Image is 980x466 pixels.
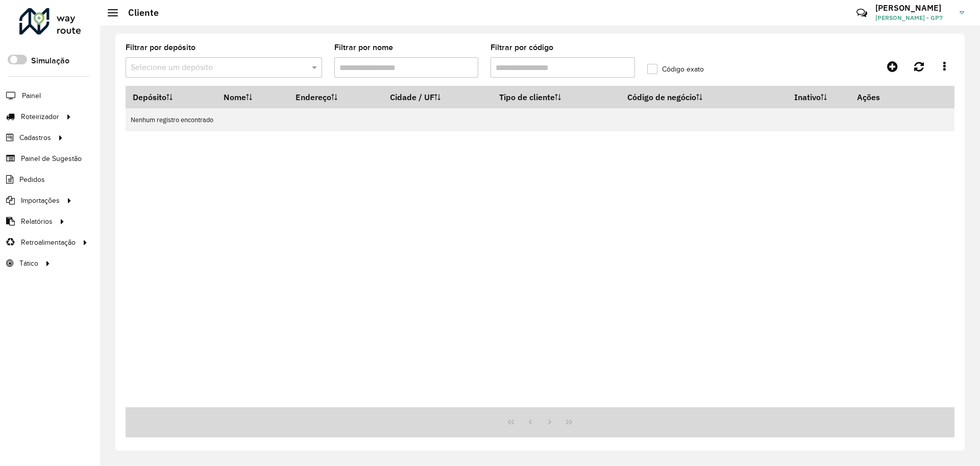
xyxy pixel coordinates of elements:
[21,237,76,248] span: Retroalimentação
[21,216,53,227] span: Relatórios
[621,86,771,108] th: Código de negócio
[771,86,850,108] th: Inativo
[289,86,383,108] th: Endereço
[31,55,69,67] label: Simulação
[19,132,51,143] span: Cadastros
[491,41,553,54] label: Filtrar por código
[22,90,41,101] span: Painel
[21,195,60,206] span: Importações
[19,258,38,269] span: Tático
[216,86,288,108] th: Nome
[21,111,59,122] span: Roteirizador
[875,13,952,22] span: [PERSON_NAME] - GP7
[383,86,493,108] th: Cidade / UF
[21,153,82,164] span: Painel de Sugestão
[118,7,159,18] h2: Cliente
[851,2,873,24] a: Contato Rápido
[875,3,952,13] h3: [PERSON_NAME]
[647,64,704,75] label: Código exato
[126,41,195,54] label: Filtrar por depósito
[19,174,45,185] span: Pedidos
[334,41,393,54] label: Filtrar por nome
[126,86,216,108] th: Depósito
[126,108,954,131] td: Nenhum registro encontrado
[493,86,621,108] th: Tipo de cliente
[850,86,912,108] th: Ações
